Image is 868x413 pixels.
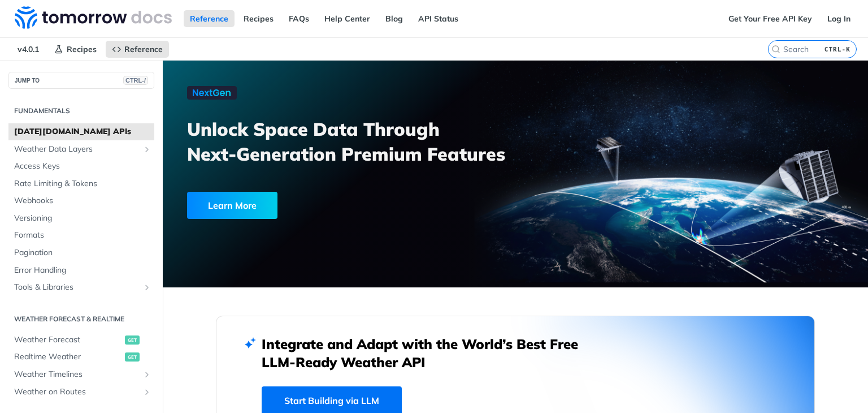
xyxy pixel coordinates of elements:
a: API Status [412,10,465,27]
span: CTRL-/ [123,76,148,85]
span: Versioning [14,213,151,224]
span: Error Handling [14,265,151,276]
button: Show subpages for Weather Data Layers [142,145,151,154]
a: Recipes [237,10,280,27]
a: Tools & LibrariesShow subpages for Tools & Libraries [8,279,154,296]
span: Weather Forecast [14,334,122,346]
span: v4.0.1 [11,41,45,58]
div: Learn More [187,192,277,219]
a: Access Keys [8,158,154,175]
a: Reference [184,10,235,27]
a: Error Handling [8,262,154,279]
a: Blog [379,10,409,27]
a: FAQs [283,10,315,27]
button: Show subpages for Weather on Routes [142,388,151,397]
span: Weather Data Layers [14,144,140,155]
a: Rate Limiting & Tokens [8,175,154,192]
a: Weather TimelinesShow subpages for Weather Timelines [8,366,154,383]
a: Weather on RoutesShow subpages for Weather on Routes [8,384,154,401]
span: Weather on Routes [14,386,140,398]
span: Access Keys [14,161,151,172]
h3: Unlock Space Data Through Next-Generation Premium Features [187,117,528,166]
span: Pagination [14,247,151,259]
span: Webhooks [14,195,151,206]
span: [DATE][DOMAIN_NAME] APIs [14,126,151,137]
h2: Weather Forecast & realtime [8,314,154,324]
a: Learn More [187,192,459,219]
span: get [125,335,140,345]
a: Recipes [48,41,103,58]
a: Realtime Weatherget [8,349,154,365]
kbd: CTRL-K [822,44,853,55]
span: Formats [14,230,151,241]
span: get [125,352,140,362]
a: Log In [821,10,857,27]
span: Reference [124,44,163,54]
svg: Search [771,45,780,54]
a: Pagination [8,244,154,261]
a: [DATE][DOMAIN_NAME] APIs [8,123,154,140]
span: Realtime Weather [14,351,122,363]
a: Get Your Free API Key [722,10,818,27]
h2: Integrate and Adapt with the World’s Best Free LLM-Ready Weather API [262,335,595,371]
img: Tomorrow.io Weather API Docs [15,6,172,29]
button: Show subpages for Tools & Libraries [142,283,151,292]
img: NextGen [187,86,237,100]
button: JUMP TOCTRL-/ [8,72,154,89]
a: Formats [8,227,154,244]
span: Rate Limiting & Tokens [14,178,151,190]
a: Reference [106,41,169,58]
a: Weather Forecastget [8,332,154,349]
span: Recipes [67,44,97,54]
a: Versioning [8,210,154,227]
a: Webhooks [8,192,154,209]
span: Tools & Libraries [14,282,140,293]
button: Show subpages for Weather Timelines [142,370,151,379]
a: Weather Data LayersShow subpages for Weather Data Layers [8,141,154,158]
h2: Fundamentals [8,106,154,116]
span: Weather Timelines [14,369,140,380]
a: Help Center [318,10,376,27]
